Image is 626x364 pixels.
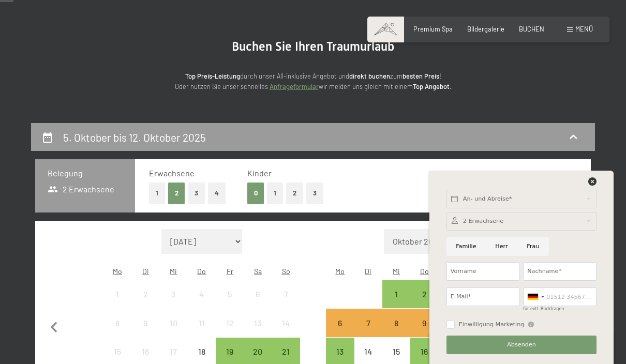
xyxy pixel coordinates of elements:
[410,280,438,308] div: Anreise möglich
[446,336,597,354] button: Absenden
[142,267,149,276] abbr: Dienstag
[189,290,215,316] div: 4
[413,82,452,90] strong: Top Angebot.
[272,280,300,308] div: Anreise nicht möglich
[132,290,158,316] div: 2
[524,288,547,306] div: Germany (Deutschland): +49
[459,321,525,329] span: Einwilligung Marketing
[160,290,186,316] div: 3
[382,280,410,308] div: Wed Oct 01 2025
[189,319,215,345] div: 11
[103,280,131,308] div: Anreise nicht möglich
[410,309,438,337] div: Anreise möglich
[272,309,300,337] div: Sun Sep 14 2025
[197,267,206,276] abbr: Donnerstag
[168,183,185,204] button: 2
[131,280,159,308] div: Anreise nicht möglich
[355,319,381,345] div: 7
[188,280,216,308] div: Anreise nicht möglich
[159,280,187,308] div: Anreise nicht möglich
[273,319,299,345] div: 14
[270,82,319,90] a: Anfrageformular
[365,267,371,276] abbr: Dienstag
[48,168,123,179] h3: Belegung
[411,290,437,316] div: 2
[354,309,382,337] div: Tue Oct 07 2025
[327,319,353,345] div: 6
[382,309,410,337] div: Anreise möglich
[286,183,303,204] button: 2
[113,267,122,276] abbr: Montag
[354,309,382,337] div: Anreise möglich
[105,290,130,316] div: 1
[159,280,187,308] div: Wed Sep 03 2025
[131,309,159,337] div: Tue Sep 09 2025
[411,319,437,345] div: 9
[217,319,243,345] div: 12
[349,72,390,80] strong: direkt buchen
[208,183,226,204] button: 4
[467,25,504,33] a: Bildergalerie
[188,309,216,337] div: Thu Sep 11 2025
[254,267,262,276] abbr: Samstag
[247,183,264,204] button: 0
[216,280,244,308] div: Anreise nicht möglich
[523,307,564,311] label: für evtl. Rückfragen
[103,309,131,337] div: Anreise nicht möglich
[326,309,354,337] div: Anreise möglich
[103,280,131,308] div: Mon Sep 01 2025
[170,267,177,276] abbr: Mittwoch
[131,309,159,337] div: Anreise nicht möglich
[519,25,544,33] a: BUCHEN
[247,168,272,178] span: Kinder
[217,290,243,316] div: 5
[383,319,409,345] div: 8
[244,280,272,308] div: Sat Sep 06 2025
[420,267,429,276] abbr: Donnerstag
[48,184,114,195] span: 2 Erwachsene
[382,309,410,337] div: Wed Oct 08 2025
[105,319,130,345] div: 8
[185,72,240,80] strong: Top Preis-Leistung
[244,309,272,337] div: Anreise nicht möglich
[216,309,244,337] div: Anreise nicht möglich
[410,309,438,337] div: Thu Oct 09 2025
[149,183,165,204] button: 1
[273,290,299,316] div: 7
[523,287,597,306] input: 01512 3456789
[63,131,206,144] h2: 5. Oktober bis 12. Oktober 2025
[244,280,272,308] div: Anreise nicht möglich
[188,309,216,337] div: Anreise nicht möglich
[507,341,536,349] span: Absenden
[382,280,410,308] div: Anreise möglich
[159,309,187,337] div: Wed Sep 10 2025
[272,280,300,308] div: Sun Sep 07 2025
[188,280,216,308] div: Thu Sep 04 2025
[244,309,272,337] div: Sat Sep 13 2025
[272,309,300,337] div: Anreise nicht möglich
[306,183,323,204] button: 3
[575,25,593,33] span: Menü
[159,309,187,337] div: Anreise nicht möglich
[188,183,205,204] button: 3
[132,319,158,345] div: 9
[160,319,186,345] div: 10
[403,72,439,80] strong: besten Preis
[106,71,520,92] p: durch unser All-inklusive Angebot und zum ! Oder nutzen Sie unser schnelles wir melden uns gleich...
[232,39,394,54] span: Buchen Sie Ihren Traumurlaub
[282,267,290,276] abbr: Sonntag
[216,280,244,308] div: Fri Sep 05 2025
[245,290,271,316] div: 6
[131,280,159,308] div: Tue Sep 02 2025
[383,290,409,316] div: 1
[413,25,453,33] a: Premium Spa
[410,280,438,308] div: Thu Oct 02 2025
[103,309,131,337] div: Mon Sep 08 2025
[393,267,400,276] abbr: Mittwoch
[335,267,345,276] abbr: Montag
[149,168,195,178] span: Erwachsene
[267,183,283,204] button: 1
